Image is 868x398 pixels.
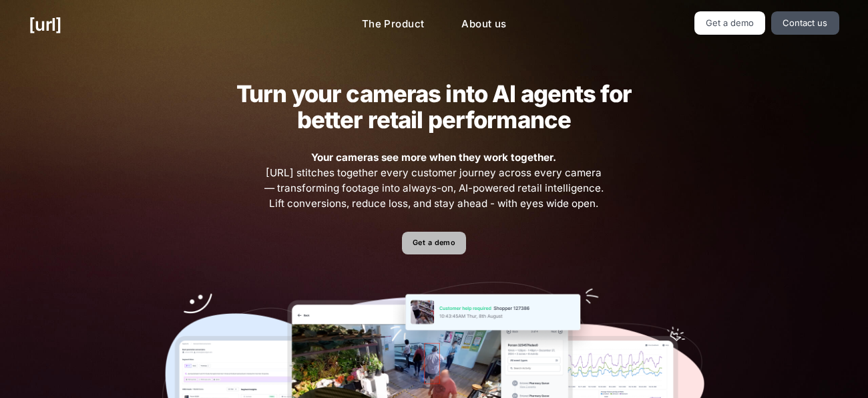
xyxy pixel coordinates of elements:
[694,11,766,35] a: Get a demo
[351,11,435,37] a: The Product
[29,11,61,37] a: [URL]
[451,11,517,37] a: About us
[402,232,465,255] a: Get a demo
[771,11,839,35] a: Contact us
[262,150,606,211] span: [URL] stitches together every customer journey across every camera — transforming footage into al...
[216,81,652,133] h2: Turn your cameras into AI agents for better retail performance
[311,151,556,164] strong: Your cameras see more when they work together.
